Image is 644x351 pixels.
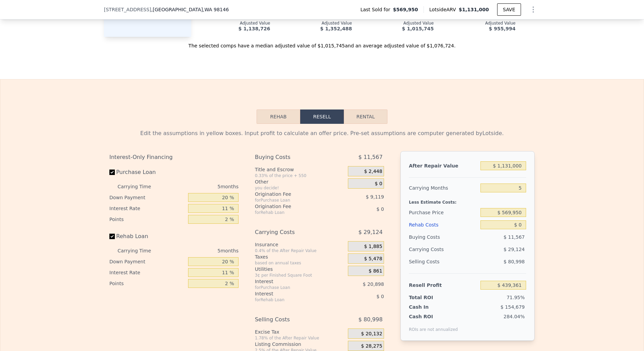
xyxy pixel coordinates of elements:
[255,266,345,273] div: Utilities
[255,341,345,348] div: Listing Commission
[255,241,345,248] div: Insurance
[507,295,525,300] span: 71.95%
[489,26,516,31] span: $ 955,994
[255,226,331,238] div: Carrying Costs
[281,20,352,26] div: Adjusted Value
[109,129,535,137] div: Edit the assumptions in yellow boxes. Input profit to calculate an offer price. Pre-set assumptio...
[409,294,451,301] div: Total ROI
[109,166,185,178] label: Purchase Loan
[255,285,331,290] div: for Purchase Loan
[364,169,382,175] span: $ 2,448
[409,313,458,320] div: Cash ROI
[504,247,525,252] span: $ 29,124
[255,166,345,173] div: Title and Escrow
[393,6,418,13] span: $569,950
[165,181,239,192] div: 5 months
[409,231,478,243] div: Buying Costs
[109,267,185,278] div: Interest Rate
[526,20,597,26] div: Adjusted Value
[358,226,383,238] span: $ 29,124
[255,210,331,215] div: for Rehab Loan
[255,335,345,341] div: 1.78% of the After Repair Value
[109,256,185,267] div: Down Payment
[255,191,331,198] div: Origination Fee
[104,6,151,13] span: [STREET_ADDRESS]
[361,343,382,349] span: $ 28,275
[504,259,525,264] span: $ 80,998
[300,109,344,124] button: Resell
[255,203,331,210] div: Origination Fee
[255,260,345,266] div: based on annual taxes
[255,273,345,278] div: 3¢ per Finished Square Foot
[104,37,540,49] div: The selected comps have a median adjusted value of $1,015,745 and an average adjusted value of $1...
[501,304,525,310] span: $ 154,679
[364,256,382,262] span: $ 5,478
[409,160,478,172] div: After Repair Value
[118,181,162,192] div: Carrying Time
[409,320,458,332] div: ROIs are not annualized
[377,206,384,212] span: $ 0
[109,230,185,243] label: Rehab Loan
[109,214,185,225] div: Points
[369,268,382,274] span: $ 861
[257,109,300,124] button: Rehab
[409,279,478,291] div: Resell Profit
[255,253,345,260] div: Taxes
[364,244,382,250] span: $ 1,885
[151,6,229,13] span: , [GEOGRAPHIC_DATA]
[409,304,451,310] div: Cash In
[255,313,331,326] div: Selling Costs
[344,109,387,124] button: Rental
[199,20,270,26] div: Adjusted Value
[409,255,478,268] div: Selling Costs
[118,245,162,256] div: Carrying Time
[445,20,516,26] div: Adjusted Value
[363,20,434,26] div: Adjusted Value
[504,314,525,319] span: 284.04%
[375,181,382,187] span: $ 0
[409,194,526,206] div: Less Estimate Costs:
[255,151,331,163] div: Buying Costs
[409,182,478,194] div: Carrying Months
[255,178,345,185] div: Other
[255,297,331,303] div: for Rehab Loan
[361,331,382,337] span: $ 20,132
[255,278,331,285] div: Interest
[255,290,331,297] div: Interest
[409,243,451,255] div: Carrying Costs
[361,6,393,13] span: Last Sold for
[203,7,229,12] span: , WA 98146
[402,26,434,31] span: $ 1,015,745
[109,170,115,175] input: Purchase Loan
[165,245,239,256] div: 5 months
[377,294,384,299] span: $ 0
[255,185,345,191] div: you decide!
[109,234,115,239] input: Rehab Loan
[358,313,383,326] span: $ 80,998
[255,328,345,335] div: Excise Tax
[526,3,540,16] button: Show Options
[255,173,345,178] div: 0.33% of the price + 550
[429,6,459,13] span: Lotside ARV
[239,26,270,31] span: $ 1,138,726
[255,198,331,203] div: for Purchase Loan
[363,281,384,287] span: $ 20,898
[504,234,525,240] span: $ 11,567
[409,219,478,231] div: Rehab Costs
[109,203,185,214] div: Interest Rate
[109,192,185,203] div: Down Payment
[109,278,185,289] div: Points
[358,151,383,163] span: $ 11,567
[320,26,352,31] span: $ 1,352,488
[109,151,239,163] div: Interest-Only Financing
[255,248,345,253] div: 0.4% of the After Repair Value
[409,206,478,219] div: Purchase Price
[459,7,489,12] span: $1,131,000
[366,194,384,200] span: $ 9,119
[497,3,521,16] button: SAVE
